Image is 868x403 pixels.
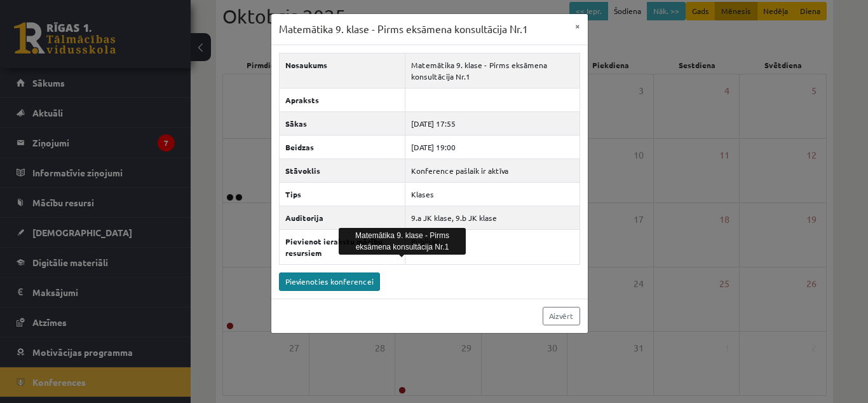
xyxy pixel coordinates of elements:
th: Pievienot ierakstu mācību resursiem [279,229,405,264]
td: [DATE] 17:55 [405,111,580,135]
th: Auditorija [279,206,405,229]
button: × [567,14,588,38]
a: Pievienoties konferencei [279,272,380,291]
td: Matemātika 9. klase - Pirms eksāmena konsultācija Nr.1 [405,53,580,88]
div: Matemātika 9. klase - Pirms eksāmena konsultācija Nr.1 [339,228,466,255]
th: Beidzas [279,135,405,159]
td: [DATE] 19:00 [405,135,580,159]
th: Apraksts [279,88,405,111]
th: Nosaukums [279,53,405,88]
th: Tips [279,182,405,206]
th: Stāvoklis [279,159,405,182]
th: Sākas [279,111,405,135]
td: Klases [405,182,580,206]
td: Konference pašlaik ir aktīva [405,159,580,182]
td: Publisks [405,229,580,264]
td: 9.a JK klase, 9.b JK klase [405,206,580,229]
h3: Matemātika 9. klase - Pirms eksāmena konsultācija Nr.1 [279,22,528,37]
a: Aizvērt [543,307,580,325]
